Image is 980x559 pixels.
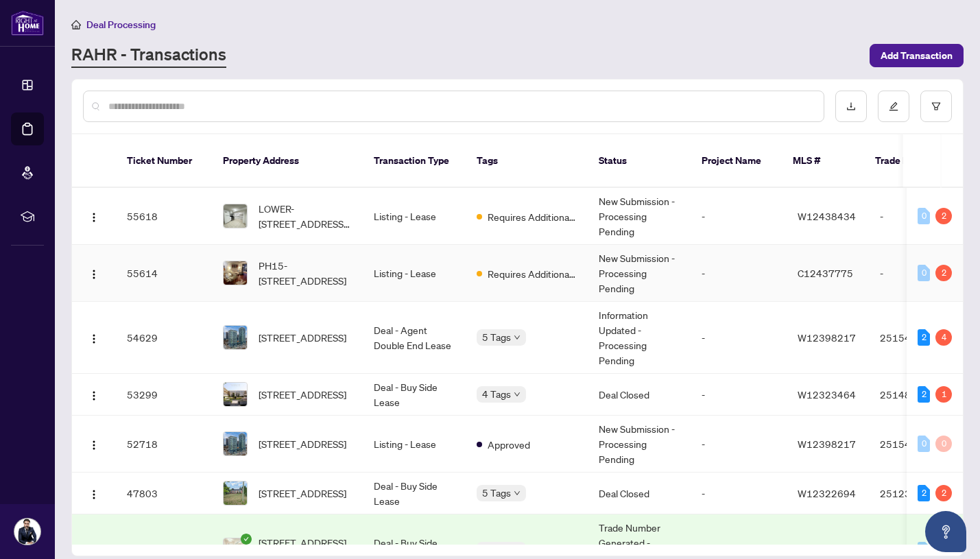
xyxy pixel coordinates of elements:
[798,267,853,279] span: C12437775
[835,91,867,122] button: download
[88,390,99,401] img: Logo
[691,134,782,188] th: Project Name
[869,188,965,245] td: -
[691,374,787,416] td: -
[363,416,466,473] td: Listing - Lease
[116,416,212,473] td: 52718
[935,329,952,346] div: 4
[588,374,691,416] td: Deal Closed
[259,258,352,288] span: PH15-[STREET_ADDRESS]
[88,269,99,280] img: Logo
[116,302,212,374] td: 54629
[363,245,466,302] td: Listing - Lease
[88,212,99,223] img: Logo
[869,245,965,302] td: -
[488,266,577,281] span: Requires Additional Docs
[259,387,346,402] span: [STREET_ADDRESS]
[224,261,247,285] img: thumbnail-img
[224,326,247,349] img: thumbnail-img
[363,134,466,188] th: Transaction Type
[71,43,226,68] a: RAHR - Transactions
[488,209,577,224] span: Requires Additional Docs
[588,188,691,245] td: New Submission - Processing Pending
[798,210,856,222] span: W12438434
[918,485,930,501] div: 2
[588,416,691,473] td: New Submission - Processing Pending
[846,102,856,111] span: download
[71,20,81,29] span: home
[935,265,952,281] div: 2
[798,487,856,499] span: W12322694
[466,134,588,188] th: Tags
[869,302,965,374] td: 2515447
[588,245,691,302] td: New Submission - Processing Pending
[881,45,953,67] span: Add Transaction
[935,436,952,452] div: 0
[224,432,247,455] img: thumbnail-img
[259,330,346,345] span: [STREET_ADDRESS]
[935,485,952,501] div: 2
[918,208,930,224] div: 0
[83,262,105,284] button: Logo
[931,102,941,111] span: filter
[363,473,466,514] td: Deal - Buy Side Lease
[691,473,787,514] td: -
[224,481,247,505] img: thumbnail-img
[918,436,930,452] div: 0
[878,91,909,122] button: edit
[88,440,99,451] img: Logo
[798,544,856,556] span: W12263250
[925,511,966,552] button: Open asap
[212,134,363,188] th: Property Address
[482,386,511,402] span: 4 Tags
[259,486,346,501] span: [STREET_ADDRESS]
[116,374,212,416] td: 53299
[798,331,856,344] span: W12398217
[482,329,511,345] span: 5 Tags
[870,44,964,67] button: Add Transaction
[83,205,105,227] button: Logo
[259,201,352,231] span: LOWER-[STREET_ADDRESS][PERSON_NAME]
[918,386,930,403] div: 2
[116,134,212,188] th: Ticket Number
[869,473,965,514] td: 2512397
[241,534,252,545] span: check-circle
[782,134,864,188] th: MLS #
[864,134,960,188] th: Trade Number
[691,245,787,302] td: -
[363,188,466,245] td: Listing - Lease
[918,265,930,281] div: 0
[224,204,247,228] img: thumbnail-img
[691,416,787,473] td: -
[798,388,856,401] span: W12323464
[83,433,105,455] button: Logo
[920,91,952,122] button: filter
[83,482,105,504] button: Logo
[889,102,898,111] span: edit
[918,542,930,558] div: 0
[259,436,346,451] span: [STREET_ADDRESS]
[11,10,44,36] img: logo
[869,374,965,416] td: 2514815
[88,333,99,344] img: Logo
[88,489,99,500] img: Logo
[869,416,965,473] td: 2515447
[116,473,212,514] td: 47803
[14,519,40,545] img: Profile Icon
[363,302,466,374] td: Deal - Agent Double End Lease
[935,208,952,224] div: 2
[482,542,511,558] span: 3 Tags
[514,391,521,398] span: down
[488,437,530,452] span: Approved
[363,374,466,416] td: Deal - Buy Side Lease
[935,386,952,403] div: 1
[116,188,212,245] td: 55618
[588,134,691,188] th: Status
[83,326,105,348] button: Logo
[798,438,856,450] span: W12398217
[83,383,105,405] button: Logo
[482,485,511,501] span: 5 Tags
[224,383,247,406] img: thumbnail-img
[588,302,691,374] td: Information Updated - Processing Pending
[514,334,521,341] span: down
